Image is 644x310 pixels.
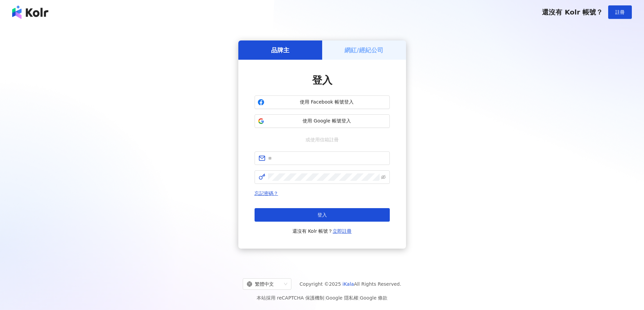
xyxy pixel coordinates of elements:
[247,279,281,289] div: 繁體中文
[344,46,383,54] h5: 網紅/經紀公司
[300,280,401,288] span: Copyright © 2025 All Rights Reserved.
[255,191,278,196] a: 忘記密碼？
[326,295,358,301] a: Google 隱私權
[267,99,387,106] span: 使用 Facebook 帳號登入
[257,294,387,302] span: 本站採用 reCAPTCHA 保護機制
[301,136,343,143] span: 或使用信箱註冊
[542,8,603,16] span: 還沒有 Kolr 帳號？
[342,281,354,287] a: iKala
[333,228,352,234] a: 立即註冊
[255,114,390,128] button: 使用 Google 帳號登入
[324,295,326,301] span: |
[12,5,48,19] img: logo
[615,9,625,15] span: 註冊
[317,212,327,218] span: 登入
[312,74,332,86] span: 登入
[255,208,390,222] button: 登入
[292,227,352,235] span: 還沒有 Kolr 帳號？
[608,5,632,19] button: 註冊
[381,175,386,179] span: eye-invisible
[360,295,387,301] a: Google 條款
[255,95,390,109] button: 使用 Facebook 帳號登入
[267,118,387,124] span: 使用 Google 帳號登入
[358,295,360,301] span: |
[271,46,289,54] h5: 品牌主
